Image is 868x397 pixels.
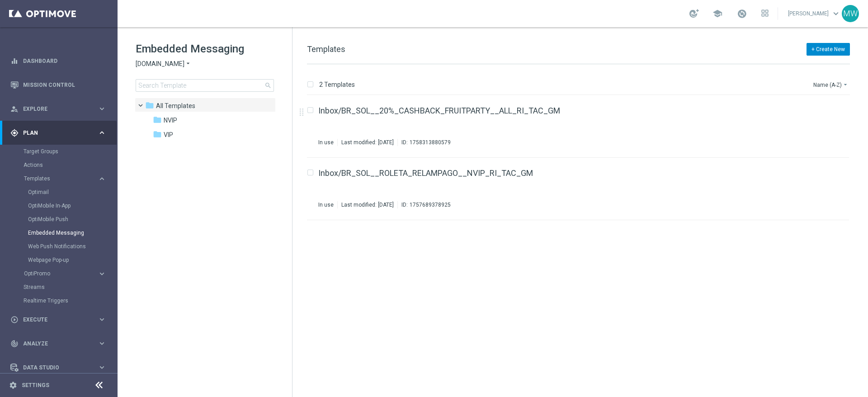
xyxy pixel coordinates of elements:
span: Plan [23,130,98,136]
div: Embedded Messaging [28,226,117,240]
div: OptiPromo [24,267,117,280]
span: search [264,82,272,89]
button: Templates keyboard_arrow_right [24,175,107,182]
div: In use [318,139,334,146]
a: Target Groups [24,148,94,155]
i: arrow_drop_down [842,81,849,88]
div: Templates [24,172,117,267]
p: 2 Templates [319,80,355,89]
span: keyboard_arrow_down [831,9,841,19]
div: Last modified: [DATE] [338,201,397,208]
span: Templates [24,176,89,181]
i: folder [153,115,162,124]
i: folder [145,101,154,110]
div: Analyze [10,340,98,348]
i: keyboard_arrow_right [98,339,106,348]
span: Analyze [23,341,98,346]
a: Streams [24,284,94,291]
div: Plan [10,129,98,137]
a: Inbox/BR_SOL__ROLETA_RELAMPAGO__NVIP_RI_TAC_GM [318,169,533,177]
i: keyboard_arrow_right [98,315,106,324]
h1: Embedded Messaging [136,42,274,56]
a: Settings [22,383,49,388]
span: Data Studio [23,365,98,370]
i: keyboard_arrow_right [98,175,106,183]
button: gps_fixed Plan keyboard_arrow_right [10,129,107,137]
div: Actions [24,158,117,172]
i: folder [153,130,162,139]
div: Web Push Notifications [28,240,117,253]
div: Templates [24,176,98,181]
a: Web Push Notifications [28,243,94,250]
i: keyboard_arrow_right [98,128,106,137]
span: OptiPromo [24,271,89,276]
a: Webpage Pop-up [28,256,94,264]
div: Last modified: [DATE] [338,139,397,146]
button: Data Studio keyboard_arrow_right [10,364,107,371]
a: Optimail [28,189,94,196]
a: Dashboard [23,49,106,73]
span: Templates [156,102,195,110]
div: Dashboard [10,49,106,73]
a: Mission Control [23,73,106,97]
div: Optimail [28,185,117,199]
div: Mission Control [10,73,106,97]
div: Execute [10,316,98,324]
div: 1758313880579 [410,139,451,146]
div: Explore [10,105,98,113]
i: equalizer [10,57,19,65]
i: track_changes [10,340,19,348]
a: Actions [24,161,94,169]
span: Execute [23,317,98,322]
span: [DOMAIN_NAME] [136,60,184,68]
div: ID: [397,201,451,208]
button: Name (A-Z)arrow_drop_down [812,79,850,90]
div: MW [842,5,859,22]
span: VIP [164,131,173,139]
div: OptiMobile Push [28,213,117,226]
div: Data Studio [10,364,98,372]
i: keyboard_arrow_right [98,363,106,372]
button: equalizer Dashboard [10,57,107,65]
span: Explore [23,106,98,112]
i: settings [9,381,17,389]
span: school [712,9,722,19]
button: person_search Explore keyboard_arrow_right [10,105,107,113]
i: arrow_drop_down [184,60,192,68]
div: Target Groups [24,145,117,158]
i: gps_fixed [10,129,19,137]
div: OptiMobile In-App [28,199,117,213]
button: track_changes Analyze keyboard_arrow_right [10,340,107,347]
div: Realtime Triggers [24,294,117,307]
button: OptiPromo keyboard_arrow_right [24,270,107,277]
div: Press SPACE to select this row. [298,158,866,220]
button: [DOMAIN_NAME] arrow_drop_down [136,60,192,68]
div: play_circle_outline Execute keyboard_arrow_right [10,316,107,323]
a: Inbox/BR_SOL__20%_CASHBACK_FRUITPARTY__ALL_RI_TAC_GM [318,107,560,115]
div: 1757689378925 [410,201,451,208]
a: Embedded Messaging [28,229,94,236]
i: keyboard_arrow_right [98,104,106,113]
button: Mission Control [10,81,107,89]
div: Streams [24,280,117,294]
i: person_search [10,105,19,113]
span: NVIP [164,116,177,124]
input: Search Template [136,79,274,92]
div: In use [318,201,334,208]
i: keyboard_arrow_right [98,269,106,278]
a: OptiMobile In-App [28,202,94,209]
a: OptiMobile Push [28,216,94,223]
button: + Create New [807,43,850,56]
span: Templates [307,44,345,54]
div: ID: [397,139,451,146]
div: OptiPromo [24,271,98,276]
a: Realtime Triggers [24,297,94,304]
